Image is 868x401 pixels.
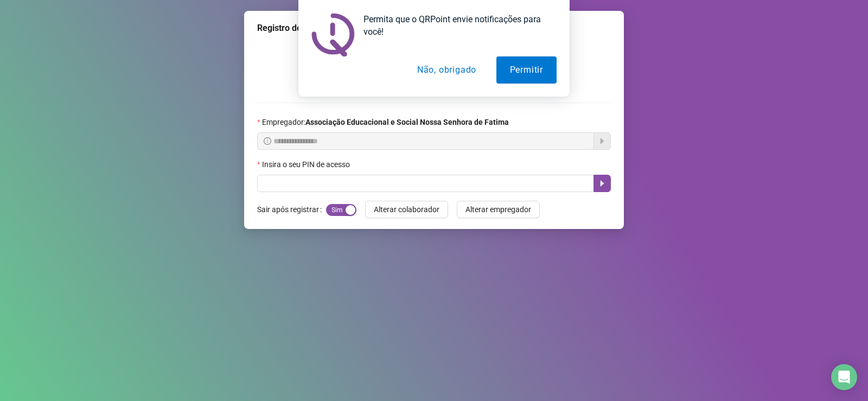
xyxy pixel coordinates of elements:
strong: Associação Educacional e Social Nossa Senhora de Fatima [305,118,509,126]
span: Empregador : [262,116,509,128]
button: Alterar colaborador [365,201,448,218]
span: Alterar empregador [465,203,531,215]
button: Não, obrigado [404,56,490,84]
label: Insira o seu PIN de acesso [257,158,357,170]
label: Sair após registrar [257,201,326,218]
img: notification icon [311,13,355,56]
span: Alterar colaborador [374,203,439,215]
button: Alterar empregador [457,201,540,218]
span: info-circle [264,137,271,145]
div: Open Intercom Messenger [831,364,857,390]
button: Permitir [496,56,557,84]
div: Permita que o QRPoint envie notificações para você! [355,13,557,38]
span: caret-right [598,179,607,188]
